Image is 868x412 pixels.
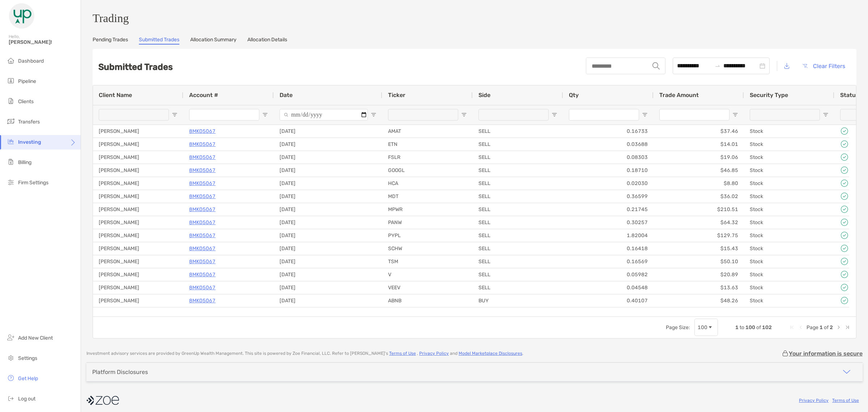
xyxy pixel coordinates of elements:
div: $129.75 [654,229,744,242]
div: FSLR [382,151,473,164]
span: Ticker [388,92,405,98]
div: $14.01 [654,138,744,151]
a: 8MK05067 [189,309,216,318]
img: icon status [840,218,849,227]
div: Platform Disclosures [92,369,148,375]
span: Dashboard [18,58,44,64]
div: 0.08303 [563,151,654,164]
div: Next Page [836,324,842,330]
img: company logo [86,392,119,409]
button: Open Filter Menu [732,112,738,118]
span: swap-right [715,63,720,69]
p: 8MK05067 [189,127,216,136]
div: Page Size [694,319,718,336]
a: Pending Trades [93,37,128,45]
button: Open Filter Menu [823,112,829,118]
div: [PERSON_NAME] [93,164,183,177]
div: Stock [744,151,834,164]
div: TSM [382,255,473,268]
span: 100 [745,324,755,331]
div: Stock [744,281,834,294]
p: 8MK05067 [189,192,216,201]
div: BUY [473,307,563,320]
a: 8MK05067 [189,140,216,149]
div: AMAT [382,125,473,138]
div: [DATE] [274,190,382,203]
a: 8MK05067 [189,296,216,305]
img: investing icon [7,137,15,146]
h3: Trading [93,12,856,25]
img: icon status [840,296,849,305]
div: Last Page [844,324,850,330]
a: Model Marketplace Disclosures [459,351,522,356]
div: 0.04548 [563,281,654,294]
img: icon status [840,257,849,266]
div: [PERSON_NAME] [93,216,183,229]
img: firm-settings icon [7,178,15,186]
div: [DATE] [274,151,382,164]
div: Stock [744,203,834,216]
div: 0.02030 [563,177,654,190]
div: [PERSON_NAME] [93,177,183,190]
p: 8MK05067 [189,244,216,253]
div: Previous Page [798,324,804,330]
button: Open Filter Menu [642,112,648,118]
a: 8MK05067 [189,179,216,188]
span: Clients [18,98,34,105]
div: 0.18710 [563,164,654,177]
div: [PERSON_NAME] [93,203,183,216]
img: Zoe Logo [9,3,35,29]
div: [PERSON_NAME] [93,255,183,268]
div: $37.46 [654,125,744,138]
div: ABNB [382,294,473,307]
div: 1.82004 [563,229,654,242]
div: 0.22491 [563,307,654,320]
div: 0.30257 [563,216,654,229]
button: Open Filter Menu [262,112,268,118]
img: icon status [840,179,849,188]
div: [DATE] [274,307,382,320]
img: icon status [840,192,849,201]
div: ETF [744,307,834,320]
span: Account # [189,92,218,98]
div: Stock [744,294,834,307]
h2: Submitted Trades [98,62,173,72]
span: Pipeline [18,78,36,84]
p: 8MK05067 [189,218,216,227]
span: Page [807,324,818,331]
img: get-help icon [7,374,15,382]
div: [DATE] [274,229,382,242]
span: Log out [18,396,35,402]
div: [DATE] [274,138,382,151]
button: Open Filter Menu [371,112,376,118]
span: Get Help [18,375,38,382]
div: SELL [473,203,563,216]
img: icon status [840,127,849,135]
div: MPWR [382,203,473,216]
div: SELL [473,242,563,255]
div: $64.32 [654,216,744,229]
div: 100 [698,324,707,331]
a: Allocation Details [247,37,287,45]
span: to [740,324,744,331]
img: icon status [840,244,849,253]
p: 8MK05067 [189,257,216,266]
div: MDT [382,190,473,203]
div: $8.80 [654,177,744,190]
div: [PERSON_NAME] [93,268,183,281]
div: BUY [473,294,563,307]
button: Open Filter Menu [461,112,467,118]
div: SELL [473,268,563,281]
div: Stock [744,164,834,177]
div: $39.37 [654,307,744,320]
img: transfers icon [7,117,15,126]
div: VEEV [382,281,473,294]
span: Add New Client [18,335,53,341]
img: pipeline icon [7,76,15,85]
div: $210.51 [654,203,744,216]
p: 8MK05067 [189,153,216,162]
span: [PERSON_NAME]! [9,39,76,45]
div: $20.89 [654,268,744,281]
div: $19.06 [654,151,744,164]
